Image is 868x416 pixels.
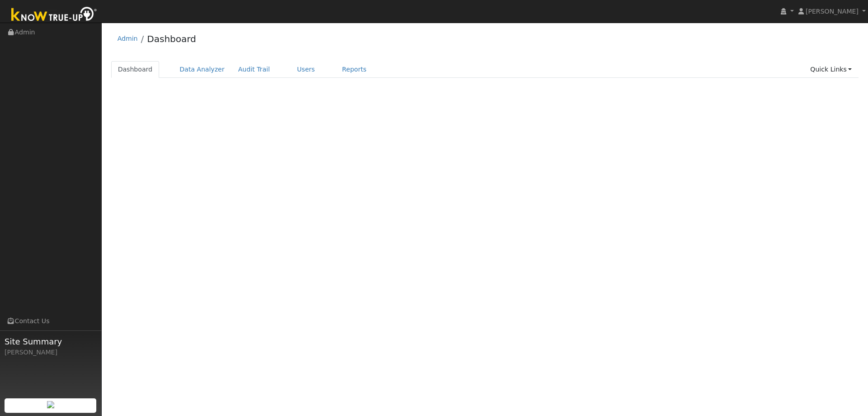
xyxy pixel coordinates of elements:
a: Dashboard [147,33,196,44]
span: Site Summary [5,335,97,348]
img: Know True-Up [7,5,102,25]
a: Audit Trail [231,61,277,78]
a: Dashboard [111,61,160,78]
a: Data Analyzer [173,61,231,78]
a: Users [290,61,322,78]
a: Quick Links [803,61,859,78]
span: [PERSON_NAME] [806,8,859,15]
a: Admin [118,35,138,42]
div: [PERSON_NAME] [5,348,97,357]
img: retrieve [47,401,54,408]
a: Reports [335,61,373,78]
